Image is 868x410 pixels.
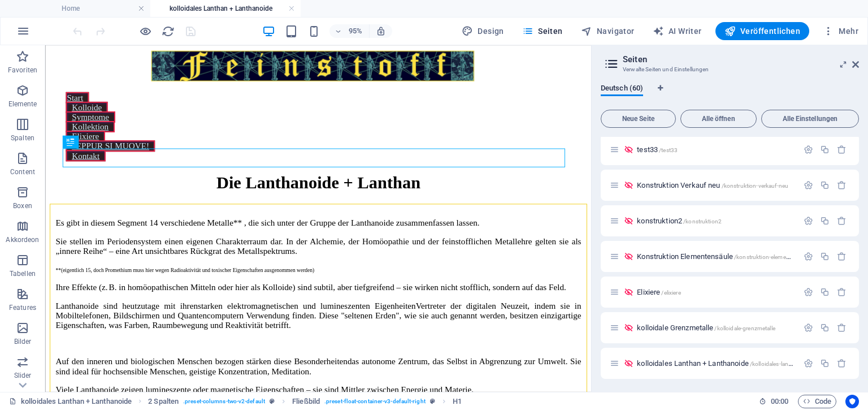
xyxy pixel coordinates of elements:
[292,395,320,408] span: Klick zum Auswählen. Doppelklick zum Bearbeiten
[148,395,179,408] span: Klick zum Auswählen. Doppelklick zum Bearbeiten
[138,24,152,38] button: Klicke hier, um den Vorschau-Modus zu verlassen
[804,216,813,226] div: Einstellungen
[680,110,757,128] button: Alle öffnen
[576,22,639,40] button: Navigator
[683,218,722,225] span: /konstruktion2
[759,395,789,408] h6: Session-Zeit
[324,395,426,408] span: . preset-float-container-v3-default-right
[804,145,813,154] div: Einstellungen
[601,110,676,128] button: Neue Seite
[820,145,830,154] div: Duplizieren
[820,216,830,226] div: Duplizieren
[10,269,36,278] p: Tabellen
[661,290,680,296] span: /elixiere
[522,25,563,37] span: Seiten
[637,145,678,154] span: Klick, um Seite zu öffnen
[601,84,859,105] div: Sprachen-Tabs
[6,235,39,244] p: Akkordeon
[804,252,813,261] div: Einstellungen
[9,303,36,312] p: Features
[376,26,386,36] i: Bei Größenänderung Zoomstufe automatisch an das gewählte Gerät anpassen.
[779,397,780,405] span: :
[761,110,859,128] button: Alle Einstellungen
[430,398,435,404] i: Dieses Element ist ein anpassbares Preset
[766,115,854,122] span: Alle Einstellungen
[804,287,813,297] div: Einstellungen
[10,167,35,176] p: Content
[633,253,798,260] div: Konstruktion Elementensäule/konstruktion-elementensaeule
[14,371,32,380] p: Slider
[633,360,798,367] div: kolloidales Lanthan + Lanthanoide/kolloidales-lanthan-lanthanoide
[623,64,836,75] h3: Verwalte Seiten und Einstellungen
[11,133,34,143] p: Spalten
[633,146,798,153] div: test33/test33
[820,359,830,368] div: Duplizieren
[633,182,798,189] div: Konstruktion Verkauf neu/konstruktion-verkauf-neu
[734,254,814,260] span: /konstruktion-elementensaeule
[820,287,830,297] div: Duplizieren
[653,25,702,37] span: AI Writer
[722,183,788,189] span: /konstruktion-verkauf-neu
[637,288,680,296] span: Klick, um Seite zu öffnen
[818,22,863,40] button: Mehr
[837,359,847,368] div: Entfernen
[9,395,132,408] a: Klick, um Auswahl aufzuheben. Doppelklick öffnet Seitenverwaltung
[837,323,847,333] div: Entfernen
[715,22,809,40] button: Veröffentlichen
[648,22,706,40] button: AI Writer
[771,395,788,408] span: 00 00
[183,395,265,408] span: . preset-columns-two-v2-default
[637,359,832,368] span: kolloidales Lanthan + Lanthanoide
[820,323,830,333] div: Duplizieren
[150,2,301,15] h4: kolloidales Lanthan + Lanthanoide
[8,100,37,109] p: Elemente
[803,395,831,408] span: Code
[346,24,364,38] h6: 95%
[837,180,847,190] div: Entfernen
[837,145,847,154] div: Entfernen
[724,25,800,37] span: Veröffentlichen
[8,66,37,75] p: Favoriten
[804,323,813,333] div: Einstellungen
[637,323,775,332] span: Klick, um Seite zu öffnen
[837,216,847,226] div: Entfernen
[162,25,175,38] i: Seite neu laden
[14,337,32,346] p: Bilder
[633,288,798,296] div: Elixiere/elixiere
[637,217,722,225] span: Klick, um Seite zu öffnen
[270,398,275,404] i: Dieses Element ist ein anpassbares Preset
[581,25,635,37] span: Navigator
[518,22,567,40] button: Seiten
[623,54,859,64] h2: Seiten
[161,24,175,38] button: reload
[750,361,832,367] span: /kolloidales-lanthan-lanthanoide
[457,22,509,40] button: Design
[633,217,798,225] div: konstruktion2/konstruktion2
[453,395,462,408] span: Klick zum Auswählen. Doppelklick zum Bearbeiten
[845,395,859,408] button: Usercentrics
[823,25,858,37] span: Mehr
[633,324,798,331] div: kolloidale Grenzmetalle/kolloidale-grenzmetalle
[804,180,813,190] div: Einstellungen
[714,325,775,331] span: /kolloidale-grenzmetalle
[820,180,830,190] div: Duplizieren
[13,201,32,210] p: Boxen
[798,395,836,408] button: Code
[637,181,788,189] span: Klick, um Seite zu öffnen
[685,115,752,122] span: Alle öffnen
[601,81,643,97] span: Deutsch (60)
[804,359,813,368] div: Einstellungen
[820,252,830,261] div: Duplizieren
[606,115,671,122] span: Neue Seite
[457,22,509,40] div: Design (Strg+Alt+Y)
[148,395,462,408] nav: breadcrumb
[329,24,370,38] button: 95%
[462,25,504,37] span: Design
[637,252,814,261] span: Klick, um Seite zu öffnen
[659,147,678,153] span: /test33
